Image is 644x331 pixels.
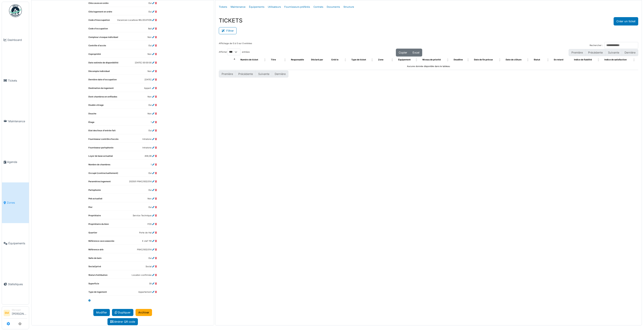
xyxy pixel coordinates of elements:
a: Structure [342,2,356,12]
dt: Compteur vivaqua individuel [88,36,118,41]
span: Numéro de ticket: Activate to sort [264,57,267,63]
dd: 458,08 [145,155,157,158]
button: Filtrer [219,27,237,34]
li: BM [4,310,10,316]
dt: Loyer de base actualisé [88,155,113,160]
dt: Etat des lieux d'entrée fait [88,129,116,134]
dd: 1 [151,121,157,124]
span: Statut [534,58,540,61]
span: Titre: Activate to sort [284,57,287,63]
span: Copier [399,51,407,54]
dd: Non [148,53,157,56]
span: Indice de satisfaction: Activate to sort [633,57,636,63]
dd: Oui [148,172,157,175]
dt: Code d'inoccupation [88,19,110,24]
span: Type de ticket: Activate to sort [371,57,374,63]
span: Indice de fiabilité: Activate to sort [598,57,600,63]
span: Déclaré par [311,58,323,61]
span: Excel [413,51,419,54]
dd: [DATE] [145,78,157,81]
dt: Pmr [88,206,92,211]
dt: Parlophonie [88,189,101,194]
dd: Oui [148,2,157,5]
dd: 202501 FRAC/002/014 [129,180,157,183]
dt: Occupé (contractuellement) [88,172,118,177]
dd: Oui [148,206,157,209]
dt: Propriétaire [88,214,101,219]
dt: Paramètres logement [88,180,111,185]
a: Fournisseurs préférés [283,2,312,12]
dd: Oui [148,189,157,192]
dt: Dont chambres en enfilades [88,95,117,100]
dt: Double vitrage [88,104,104,109]
dt: Type de logement [88,291,107,295]
a: Équipements [247,2,266,12]
dd: Location confirmée [132,274,157,277]
dt: Propriétaire du bien [88,223,109,228]
li: [PERSON_NAME] [12,308,27,318]
a: Tickets [2,60,29,101]
a: Équipements [2,223,29,264]
dd: FRAC/002/014 [137,248,157,251]
dt: Salle de bain [88,257,101,262]
span: Deadline: Activate to sort [467,57,470,63]
dd: 39 [149,282,157,285]
button: Copier [396,49,410,57]
button: Créer un ticket [614,17,638,25]
h3: TICKETS [219,17,243,24]
dd: Oui [148,10,157,13]
dd: Intratone [142,146,157,149]
dd: Non [148,95,157,98]
a: BM Manager[PERSON_NAME] [4,308,27,319]
dd: Vacances Locatives RELOCATION [117,19,157,22]
dt: Clés caves en ordre [88,2,109,7]
span: Créé le: Activate to sort [344,57,347,63]
select: Afficherentrées [227,49,240,55]
dt: Fournisseur contrôle d'accès [88,138,118,143]
dd: Oui [148,44,157,47]
div: Manager [12,308,27,312]
dt: Clés logement en ordre [88,10,112,15]
a: Contrats [312,2,325,12]
nav: pagination [219,70,288,78]
dd: Appart. [144,87,157,90]
a: Archiver [136,309,152,316]
span: Responsable [291,58,304,61]
label: Afficher entrées [219,49,250,55]
dd: Service Technique [133,214,157,217]
a: Statistiques [2,264,29,304]
span: Date de clôture [506,58,522,61]
span: Zone [378,58,383,61]
a: Utilisateurs [266,2,283,12]
button: Excel [410,49,422,57]
span: Maintenance [8,119,27,123]
dt: Décompte individuel [88,70,110,75]
dd: FDS [148,223,157,226]
img: Badge_color-CXgf-gQk.svg [9,4,22,17]
dt: Superficie [88,282,99,287]
dt: Code d'occupation [88,27,108,32]
a: Maintenance [2,101,29,142]
span: Statistiques [8,282,27,286]
dt: Statut d'attibution [88,274,107,279]
a: Tickets [217,2,229,12]
dd: Oui [148,257,157,260]
a: Zones [2,182,29,223]
span: Date de fin prévue [474,58,493,61]
span: Zones [7,201,27,205]
dd: Non [148,70,157,73]
dt: Référence cave associée [88,240,114,245]
span: Date de clôture: Activate to sort [527,57,529,63]
dt: Référence slrb [88,248,103,253]
span: Tickets [8,79,27,83]
a: Maintenance [229,2,247,12]
span: Dashboard [7,38,27,42]
span: Titre [271,58,276,61]
td: Aucune donnée disponible dans le tableau [219,63,638,70]
dd: Non [148,36,157,39]
dt: Douche [88,112,96,117]
dd: [DATE] 00:00:00 [135,61,157,64]
dd: 1 [151,163,157,166]
span: Indice de fiabilité [574,58,592,61]
dt: Étage [88,121,94,126]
